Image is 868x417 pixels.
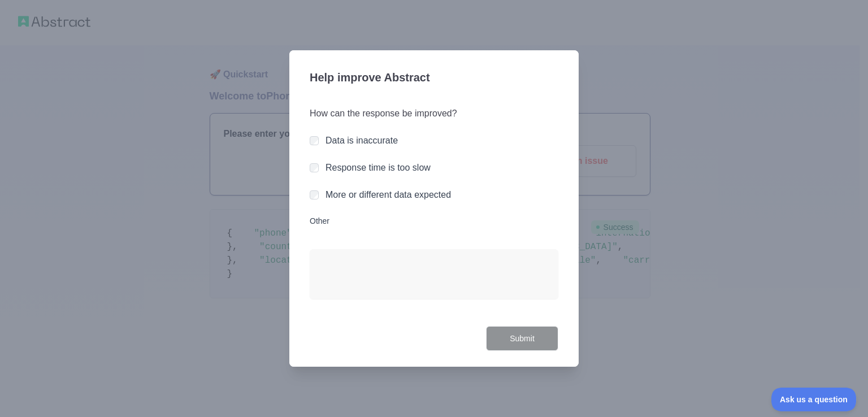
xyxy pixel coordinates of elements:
label: Response time is too slow [325,163,431,172]
h3: Help improve Abstract [310,64,558,93]
button: Submit [486,326,558,351]
label: More or different data expected [325,190,451,199]
label: Other [310,215,558,227]
label: Data is inaccurate [325,136,398,145]
h3: How can the response be improved? [310,107,558,120]
iframe: Toggle Customer Support [771,388,857,411]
